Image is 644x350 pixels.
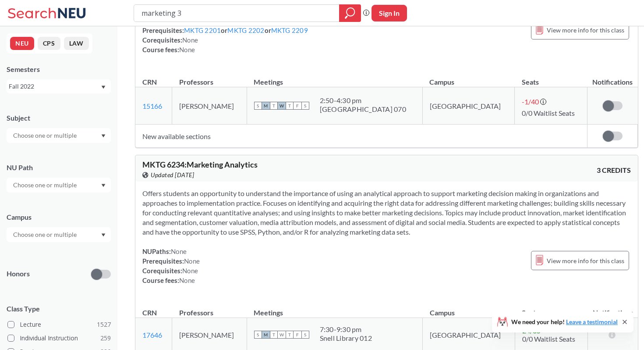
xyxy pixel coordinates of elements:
a: 15166 [142,102,162,110]
span: T [270,102,278,110]
span: T [286,331,294,339]
td: [PERSON_NAME] [172,87,247,125]
span: None [184,257,200,265]
div: Snell Library 012 [320,334,372,343]
svg: Dropdown arrow [101,134,106,138]
button: LAW [64,37,89,50]
p: Honors [7,269,30,279]
span: 3 CREDITS [597,165,631,175]
label: Individual Instruction [7,332,111,344]
input: Choose one or multiple [9,180,82,190]
div: CRN [142,308,157,318]
div: NUPaths: Prerequisites: or or Corequisites: Course fees: [142,16,308,54]
a: 17646 [142,331,162,339]
span: M [262,331,270,339]
input: Choose one or multiple [9,130,82,141]
span: 0/0 Waitlist Seats [522,109,575,117]
div: Dropdown arrow [7,178,111,193]
span: W [278,102,286,110]
span: Updated [DATE] [151,170,194,180]
span: None [179,276,195,284]
span: None [182,267,198,275]
th: Campus [423,299,515,318]
span: View more info for this class [547,255,624,266]
span: Class Type [7,304,111,314]
svg: Dropdown arrow [101,184,106,187]
div: NU Path [7,163,111,172]
th: Campus [422,68,514,87]
span: 259 [100,333,111,343]
span: -1 / 40 [522,97,539,106]
button: Sign In [372,5,407,21]
span: S [254,331,262,339]
div: CRN [142,77,157,87]
div: Subject [7,113,111,123]
span: View more info for this class [547,25,624,36]
span: M [262,102,270,110]
div: 2:50 - 4:30 pm [320,96,406,105]
span: None [171,247,187,255]
div: Dropdown arrow [7,128,111,143]
div: Dropdown arrow [7,227,111,242]
a: MKTG 2201 [184,26,221,34]
span: T [286,102,294,110]
div: NUPaths: Prerequisites: Corequisites: Course fees: [142,246,200,285]
span: S [301,102,309,110]
th: Meetings [247,299,422,318]
th: Professors [172,299,247,318]
svg: magnifying glass [345,7,355,19]
input: Choose one or multiple [9,229,82,240]
th: Professors [172,68,247,87]
td: New available sections [135,125,587,148]
span: T [270,331,278,339]
button: NEU [10,37,34,50]
div: Semesters [7,64,111,74]
span: 0/0 Waitlist Seats [522,335,575,343]
span: We need your help! [511,319,618,325]
span: F [294,102,301,110]
span: 1527 [97,320,111,329]
th: Seats [515,299,587,318]
div: Campus [7,212,111,222]
a: MKTG 2209 [271,26,308,34]
a: MKTG 2202 [227,26,264,34]
button: CPS [38,37,60,50]
div: [GEOGRAPHIC_DATA] 070 [320,105,406,114]
span: W [278,331,286,339]
div: Fall 2022Dropdown arrow [7,79,111,93]
span: S [301,331,309,339]
a: Leave a testimonial [566,318,618,325]
svg: Dropdown arrow [101,233,106,237]
label: Lecture [7,319,111,330]
th: Notifications [587,299,638,318]
span: S [254,102,262,110]
th: Notifications [587,68,638,87]
div: 7:30 - 9:30 pm [320,325,372,334]
div: magnifying glass [339,4,361,22]
span: None [179,46,195,54]
input: Class, professor, course number, "phrase" [141,6,333,21]
span: F [294,331,301,339]
th: Meetings [247,68,422,87]
span: None [182,36,198,44]
div: Fall 2022 [9,82,100,91]
span: MKTG 6234 : Marketing Analytics [142,160,258,169]
td: [GEOGRAPHIC_DATA] [422,87,514,125]
svg: Dropdown arrow [101,86,106,89]
th: Seats [515,68,587,87]
span: Offers students an opportunity to understand the importance of using an analytical approach to su... [142,189,626,236]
